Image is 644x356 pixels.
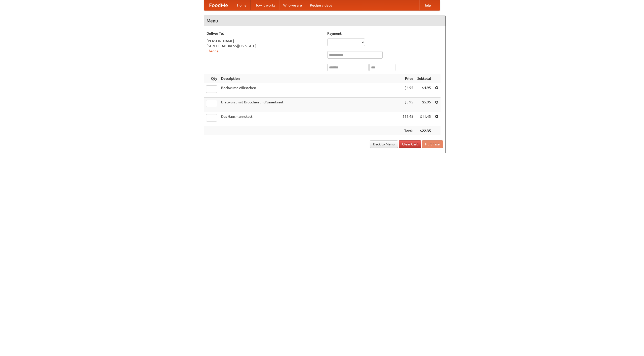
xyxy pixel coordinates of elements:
[400,98,415,112] td: $5.95
[279,0,306,10] a: Who we are
[400,74,415,83] th: Price
[422,140,443,148] button: Purchase
[327,31,443,36] h5: Payment:
[204,0,233,10] a: FoodMe
[207,31,322,36] h5: Deliver To:
[207,49,219,53] a: Change
[400,126,415,136] th: Total:
[251,0,279,10] a: How it works
[415,112,433,126] td: $11.45
[419,0,435,10] a: Help
[219,74,400,83] th: Description
[415,83,433,98] td: $4.95
[415,126,433,136] th: $22.35
[204,16,446,26] h4: Menu
[207,38,322,44] div: [PERSON_NAME]
[415,74,433,83] th: Subtotal
[399,140,421,148] a: Clear Cart
[415,98,433,112] td: $5.95
[204,74,219,83] th: Qty
[207,44,322,49] div: [STREET_ADDRESS][US_STATE]
[219,112,400,126] td: Das Hausmannskost
[219,83,400,98] td: Bockwurst Würstchen
[400,83,415,98] td: $4.95
[219,98,400,112] td: Bratwurst mit Brötchen und Sauerkraut
[370,140,398,148] a: Back to Menu
[400,112,415,126] td: $11.45
[306,0,336,10] a: Recipe videos
[233,0,251,10] a: Home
